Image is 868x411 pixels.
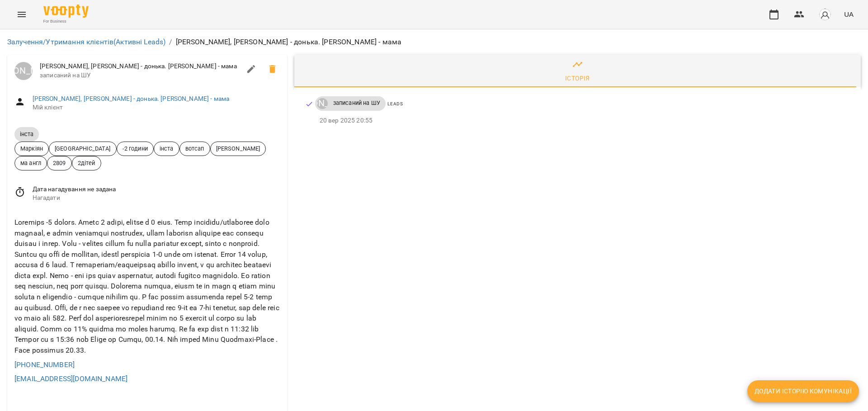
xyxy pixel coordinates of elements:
[33,103,280,112] span: Мій клієнт
[43,5,89,18] img: Voopty Logo
[40,71,241,80] span: записаний на ШУ
[15,144,48,153] span: Маркіян
[565,73,590,84] div: Історія
[33,185,280,194] span: Дата нагадування не задана
[14,62,33,80] div: Луцук Маркіян
[14,62,33,80] a: [PERSON_NAME]
[7,38,165,46] a: Залучення/Утримання клієнтів(Активні Leads)
[117,144,153,153] span: -2 години
[840,6,857,23] button: UA
[180,144,210,153] span: вотсап
[43,19,89,24] span: For Business
[169,37,172,47] li: /
[315,98,328,109] a: [PERSON_NAME]
[819,8,831,21] img: avatar_s.png
[47,159,71,167] span: 2809
[14,374,127,383] a: [EMAIL_ADDRESS][DOMAIN_NAME]
[317,98,328,109] div: Луцук Маркіян
[7,37,861,47] nav: breadcrumb
[211,144,266,153] span: [PERSON_NAME]
[328,99,386,107] span: записаний на ШУ
[49,144,116,153] span: [GEOGRAPHIC_DATA]
[320,116,846,125] p: 20 вер 2025 20:55
[15,159,47,167] span: ма англ
[13,215,282,358] div: Loremips -5 dolors. Ametc 2 adipi, elitse d 0 eius. Temp incididu/utlaboree dolo magnaal, e admin...
[33,194,280,203] span: Нагадати
[14,360,75,369] a: [PHONE_NUMBER]
[755,386,852,397] span: Додати історію комунікації
[40,62,241,71] span: [PERSON_NAME], [PERSON_NAME] - донька. [PERSON_NAME] - мама
[72,159,101,167] span: 2дітей
[154,144,179,153] span: інста
[176,37,402,47] p: [PERSON_NAME], [PERSON_NAME] - донька. [PERSON_NAME] - мама
[33,95,230,102] a: [PERSON_NAME], [PERSON_NAME] - донька. [PERSON_NAME] - мама
[11,4,33,25] button: Menu
[387,101,403,106] span: Leads
[747,380,859,402] button: Додати історію комунікації
[14,130,39,138] span: інста
[844,9,854,19] span: UA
